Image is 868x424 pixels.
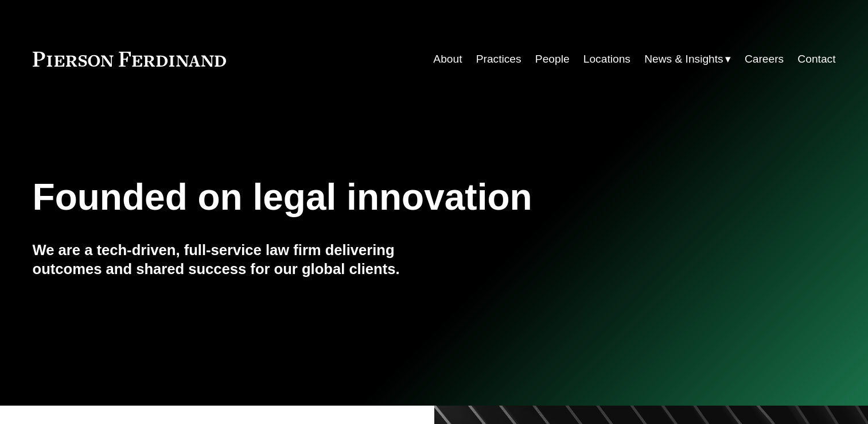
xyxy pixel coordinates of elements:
[644,48,731,70] a: folder dropdown
[535,48,570,70] a: People
[33,241,434,278] h4: We are a tech-driven, full-service law firm delivering outcomes and shared success for our global...
[583,48,630,70] a: Locations
[476,48,521,70] a: Practices
[644,49,723,70] span: News & Insights
[33,176,702,218] h1: Founded on legal innovation
[433,48,462,70] a: About
[745,48,784,70] a: Careers
[797,48,835,70] a: Contact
